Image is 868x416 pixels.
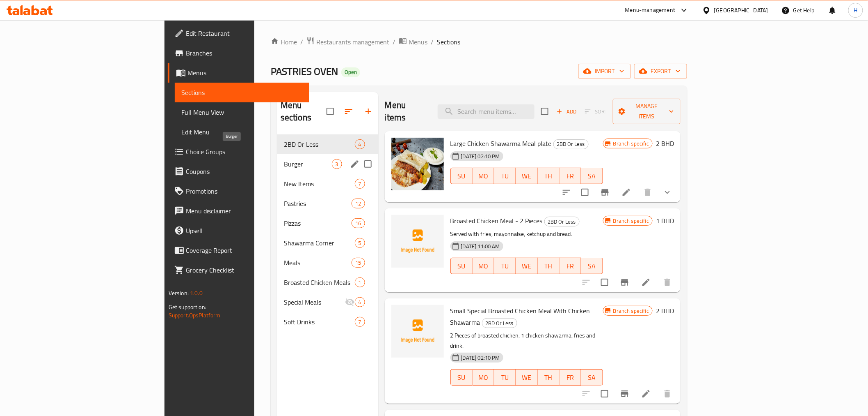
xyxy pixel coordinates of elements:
span: Branches [186,48,303,58]
div: New Items7 [277,174,378,194]
span: Broasted Chicken Meal - 2 Pieces [450,215,543,227]
span: 3 [332,160,342,168]
span: MO [476,170,491,182]
span: SU [454,170,469,182]
span: WE [519,372,535,384]
a: Coverage Report [168,240,309,260]
span: TU [498,260,513,272]
span: Shawarma Corner [284,238,355,248]
div: items [352,199,365,208]
span: Branch specific [610,140,652,148]
button: TU [494,168,516,184]
button: TH [538,258,560,274]
h6: 2 BHD [656,305,674,317]
div: 2BD Or Less [553,139,589,149]
span: Select section [536,103,553,120]
button: Branch-specific-item [615,384,635,404]
span: Edit Menu [181,127,303,137]
span: H [854,6,857,15]
button: import [578,64,631,79]
button: FR [560,369,581,386]
button: TU [494,258,516,274]
span: FR [563,170,578,182]
div: Soft Drinks [284,317,355,327]
button: delete [638,183,658,202]
span: Coverage Report [186,245,303,255]
button: Add section [359,102,378,121]
svg: Inactive section [345,297,355,307]
button: WE [516,168,538,184]
a: Sections [175,83,309,102]
div: Shawarma Corner5 [277,233,378,253]
a: Choice Groups [168,142,309,162]
span: 5 [355,239,365,247]
button: Add [553,105,580,118]
span: Choice Groups [186,147,303,157]
span: Grocery Checklist [186,265,303,275]
span: SA [585,170,600,182]
div: Special Meals4 [277,292,378,312]
span: SU [454,260,469,272]
span: export [641,66,681,76]
span: FR [563,372,578,384]
a: Promotions [168,181,309,201]
span: Large Chicken Shawarma Meal plate [450,137,552,150]
button: delete [658,273,677,292]
button: SA [581,258,603,274]
button: TH [538,168,560,184]
button: delete [658,384,677,404]
p: 2 Pieces of broasted chicken, 1 chicken shawarma, fries and drink. [450,330,603,351]
span: 15 [352,259,364,267]
h6: 2 BHD [656,138,674,149]
div: Pastries12 [277,194,378,213]
span: Restaurants management [316,37,389,47]
button: TU [494,369,516,386]
img: Broasted Chicken Meal - 2 Pieces [391,215,444,268]
div: Burger3edit [277,154,378,174]
span: Edit Restaurant [186,28,303,38]
span: [DATE] 02:10 PM [458,354,503,362]
span: 4 [355,141,365,148]
button: MO [473,168,494,184]
span: 12 [352,200,364,208]
nav: Menu sections [277,131,378,335]
a: Edit Menu [175,122,309,142]
span: MO [476,372,491,384]
span: Coupons [186,166,303,176]
a: Branches [168,43,309,63]
span: [DATE] 11:00 AM [458,243,503,250]
button: SA [581,168,603,184]
div: items [355,238,365,248]
span: TH [541,260,556,272]
span: Select to update [596,385,613,402]
span: Sections [437,37,460,47]
img: Large Chicken Shawarma Meal plate [391,138,444,190]
span: 4 [355,298,365,306]
button: export [634,64,687,79]
span: Add item [553,105,580,118]
li: / [431,37,434,47]
button: show more [658,183,677,202]
span: SU [454,372,469,384]
button: SU [450,258,473,274]
div: 2BD Or Less [544,217,580,226]
button: SA [581,369,603,386]
li: / [393,37,395,47]
div: items [352,258,365,268]
span: SA [585,260,600,272]
span: Select to update [596,274,613,291]
span: Menu disclaimer [186,206,303,216]
div: Broasted Chicken Meals [284,277,355,287]
button: FR [560,168,581,184]
span: Special Meals [284,297,345,307]
div: Pastries [284,199,352,208]
span: Meals [284,258,352,268]
a: Edit Restaurant [168,23,309,43]
span: FR [563,260,578,272]
a: Support.OpsPlatform [169,310,221,321]
span: import [585,66,624,76]
span: Full Menu View [181,107,303,117]
div: items [355,297,365,307]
